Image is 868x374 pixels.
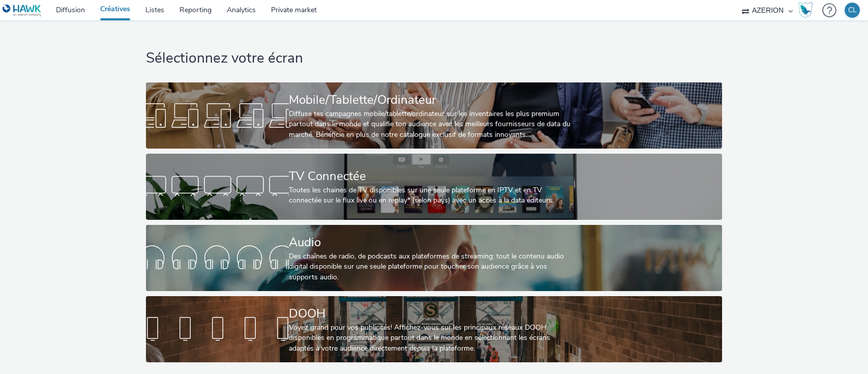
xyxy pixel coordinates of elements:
div: Audio [289,234,575,251]
div: Diffuse tes campagnes mobile/tablette/ordinateur sur les inventaires les plus premium partout dan... [289,109,575,140]
a: DOOHVoyez grand pour vos publicités! Affichez-vous sur les principaux réseaux DOOH disponibles en... [146,296,722,362]
div: CL [848,3,857,18]
div: Toutes les chaines de TV disponibles sur une seule plateforme en IPTV et en TV connectée sur le f... [289,185,575,206]
div: DOOH [289,305,575,323]
div: Voyez grand pour vos publicités! Affichez-vous sur les principaux réseaux DOOH disponibles en pro... [289,323,575,354]
div: Des chaînes de radio, de podcasts aux plateformes de streaming: tout le contenu audio digital dis... [289,251,575,282]
img: Hawk Academy [798,2,813,18]
a: Hawk Academy [798,2,817,18]
div: Mobile/Tablette/Ordinateur [289,91,575,109]
a: AudioDes chaînes de radio, de podcasts aux plateformes de streaming: tout le contenu audio digita... [146,225,722,291]
a: TV ConnectéeToutes les chaines de TV disponibles sur une seule plateforme en IPTV et en TV connec... [146,154,722,220]
img: undefined Logo [3,4,42,17]
a: Mobile/Tablette/OrdinateurDiffuse tes campagnes mobile/tablette/ordinateur sur les inventaires le... [146,82,722,149]
h1: Sélectionnez votre écran [146,49,722,68]
div: TV Connectée [289,167,575,185]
